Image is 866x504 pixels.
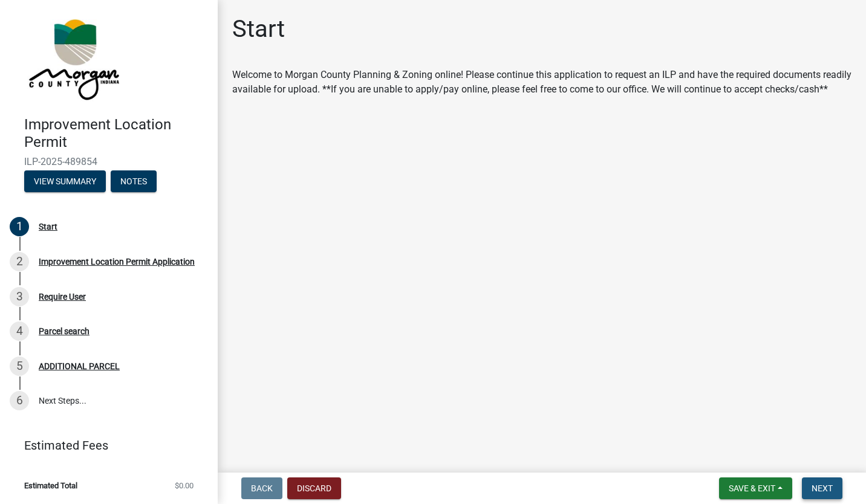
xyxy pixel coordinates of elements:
[232,15,285,44] h1: Start
[39,257,195,266] div: Improvement Location Permit Application
[719,477,792,499] button: Save & Exit
[287,477,341,499] button: Discard
[812,483,833,493] span: Next
[39,292,86,301] div: Require User
[24,170,106,192] button: View Summary
[10,217,29,236] div: 1
[24,116,208,151] h4: Improvement Location Permit
[802,477,842,499] button: Next
[10,433,198,457] a: Estimated Fees
[24,482,77,489] span: Estimated Total
[39,362,120,370] div: ADDITIONAL PARCEL
[10,391,29,410] div: 6
[24,13,122,103] img: Morgan County, Indiana
[24,177,106,187] wm-modal-confirm: Summary
[10,252,29,271] div: 2
[10,287,29,306] div: 3
[175,482,194,489] span: $0.00
[39,327,90,335] div: Parcel search
[24,156,194,167] span: ILP-2025-489854
[111,177,157,187] wm-modal-confirm: Notes
[251,483,273,493] span: Back
[10,357,29,376] div: 5
[10,321,29,341] div: 4
[39,222,57,231] div: Start
[232,68,851,97] div: Welcome to Morgan County Planning & Zoning online! Please continue this application to request an...
[111,170,157,192] button: Notes
[729,483,775,493] span: Save & Exit
[241,477,282,499] button: Back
